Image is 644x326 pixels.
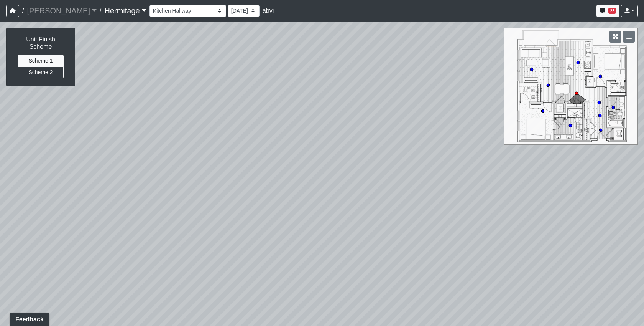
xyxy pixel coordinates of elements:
h6: Unit Finish Scheme [14,36,67,50]
a: [PERSON_NAME] [27,3,97,18]
button: Scheme 1 [18,55,64,67]
button: Scheme 2 [18,66,64,78]
iframe: Ybug feedback widget [6,311,51,326]
span: 23 [608,8,616,14]
span: / [19,3,27,18]
span: / [97,3,104,18]
span: abvr [263,7,274,14]
a: Hermitage [104,3,146,18]
button: 23 [596,5,619,17]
